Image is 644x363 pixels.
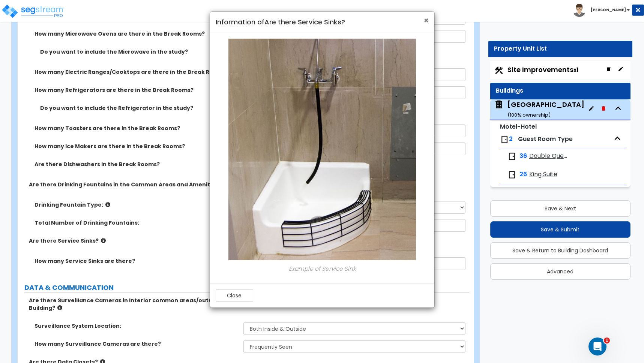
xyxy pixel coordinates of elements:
[216,17,429,27] h4: Information of Are there Service Sinks?
[228,39,416,260] img: 170.JPG
[216,289,253,302] button: Close
[604,337,610,343] span: 1
[588,337,606,355] iframe: Intercom live chat
[424,16,429,24] button: Close
[424,15,429,26] span: ×
[289,265,356,273] i: Example of Service Sink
